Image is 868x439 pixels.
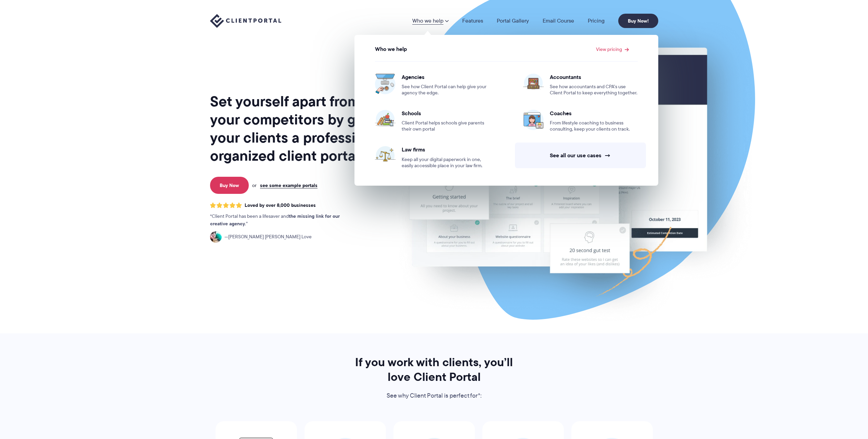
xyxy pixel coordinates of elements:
span: See how Client Portal can help give your agency the edge. [402,84,490,96]
a: See all our use cases [515,143,646,168]
a: see some example portals [260,182,318,188]
a: Portal Gallery [497,18,529,24]
span: Accountants [550,74,638,80]
span: Who we help [375,46,407,52]
a: Buy Now [210,177,249,194]
span: Law firms [402,146,490,153]
span: See how accountants and CPA’s use Client Portal to keep everything together. [550,84,638,96]
span: [PERSON_NAME] [PERSON_NAME] Love [224,233,312,241]
strong: the missing link for our creative agency [210,212,340,227]
h1: Set yourself apart from your competitors by giving your clients a professional, organized client ... [210,92,389,165]
ul: View pricing [358,55,655,176]
span: Loved by over 8,000 businesses [245,202,316,208]
span: Client Portal helps schools give parents their own portal [402,120,490,132]
span: Agencies [402,74,490,80]
a: Pricing [588,18,605,24]
span: Coaches [550,110,638,117]
span: Keep all your digital paperwork in one, easily accessible place in your law firm. [402,157,490,169]
span: Schools [402,110,490,117]
h2: If you work with clients, you’ll love Client Portal [346,355,522,384]
ul: Who we help [354,35,658,186]
a: Email Course [543,18,574,24]
a: View pricing [596,47,629,52]
p: Client Portal has been a lifesaver and . [210,213,354,228]
span: From lifestyle coaching to business consulting, keep your clients on track. [550,120,638,132]
span: or [252,182,257,188]
p: See why Client Portal is perfect for*: [346,391,522,401]
span: → [605,152,611,159]
a: Buy Now! [618,14,658,28]
a: Features [462,18,483,24]
a: Who we help [412,18,449,24]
